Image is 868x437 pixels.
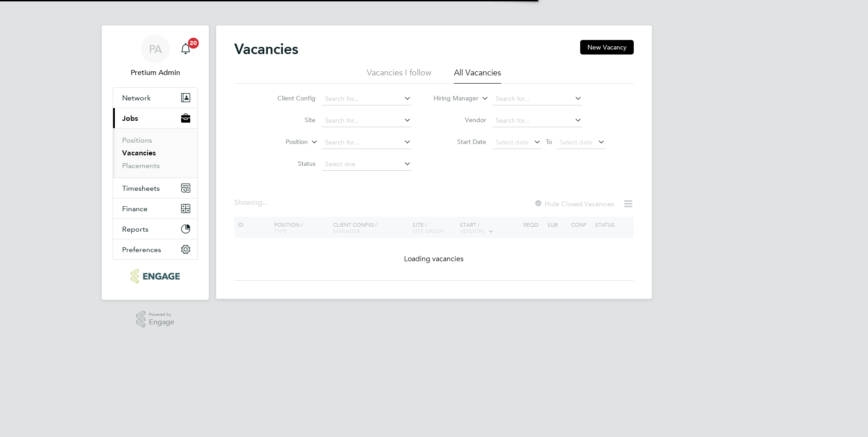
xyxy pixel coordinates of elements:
[122,184,160,193] span: Timesheets
[122,161,160,170] a: Placements
[580,40,634,55] button: New Vacancy
[122,225,148,233] span: Reports
[434,116,486,124] label: Vendor
[426,94,478,103] label: Hiring Manager
[131,269,179,283] img: ncclondon-logo-retina.png
[263,159,316,168] label: Status
[149,318,174,326] span: Engage
[136,311,175,328] a: Powered byEngage
[560,138,592,146] span: Select date
[113,128,197,178] div: Jobs
[322,158,411,171] input: Select one
[149,311,174,318] span: Powered by
[322,93,411,105] input: Search for...
[256,138,308,147] label: Position
[113,199,197,218] button: Finance
[543,136,555,148] span: To
[177,35,195,64] a: 20
[262,198,268,207] span: ...
[113,67,198,78] span: Pretium Admin
[534,199,614,208] label: Hide Closed Vacancies
[113,239,197,259] button: Preferences
[496,138,528,146] span: Select date
[113,269,198,283] a: Go to home page
[434,138,486,146] label: Start Date
[188,38,199,49] span: 20
[113,88,197,108] button: Network
[454,67,501,84] li: All Vacancies
[122,136,152,144] a: Positions
[113,178,197,198] button: Timesheets
[122,114,138,123] span: Jobs
[113,108,197,128] button: Jobs
[113,35,198,78] a: PAPretium Admin
[263,94,316,102] label: Client Config
[234,40,298,58] h2: Vacancies
[322,114,411,127] input: Search for...
[122,94,151,102] span: Network
[322,136,411,149] input: Search for...
[122,204,148,213] span: Finance
[102,25,209,300] nav: Main navigation
[367,67,431,84] li: Vacancies I follow
[493,93,582,105] input: Search for...
[493,114,582,127] input: Search for...
[113,219,197,239] button: Reports
[263,116,316,124] label: Site
[122,149,156,157] a: Vacancies
[122,245,161,254] span: Preferences
[234,198,270,208] div: Showing
[149,43,162,55] span: PA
